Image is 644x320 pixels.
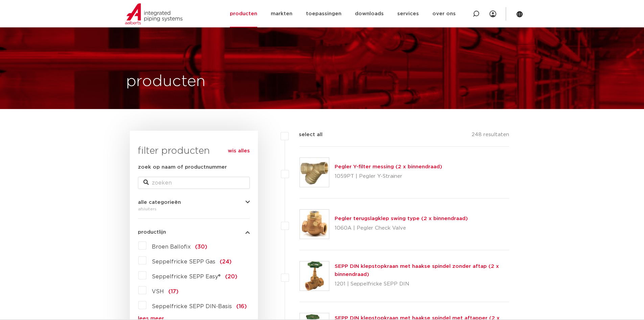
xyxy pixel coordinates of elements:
[472,131,509,141] p: 248 resultaten
[300,158,329,187] img: Thumbnail for Pegler Y-filter messing (2 x binnendraad)
[220,259,232,264] span: (24)
[300,210,329,239] img: Thumbnail for Pegler terugslagklep swing type (2 x binnendraad)
[126,71,206,92] h1: producten
[335,223,468,234] p: 1060A | Pegler Check Valve
[138,200,250,205] button: alle categorieën
[225,274,237,279] span: (20)
[138,230,250,235] button: productlijn
[152,304,232,309] span: Seppelfricke SEPP DIN-Basis
[138,205,250,213] div: afsluiters
[138,200,181,205] span: alle categorieën
[138,144,250,158] h3: filter producten
[152,289,164,294] span: VSH
[335,216,468,221] a: Pegler terugslagklep swing type (2 x binnendraad)
[228,147,250,155] a: wis alles
[138,177,250,189] input: zoeken
[236,304,247,309] span: (16)
[168,289,178,294] span: (17)
[289,131,323,139] label: select all
[335,279,509,290] p: 1201 | Seppelfricke SEPP DIN
[335,164,442,169] a: Pegler Y-filter messing (2 x binnendraad)
[335,264,499,277] a: SEPP DIN klepstopkraan met haakse spindel zonder aftap (2 x binnendraad)
[138,230,166,235] span: productlijn
[152,244,191,250] span: Broen Ballofix
[152,274,221,279] span: Seppelfricke SEPP Easy®
[300,261,329,291] img: Thumbnail for SEPP DIN klepstopkraan met haakse spindel zonder aftap (2 x binnendraad)
[335,171,442,182] p: 1059PT | Pegler Y-Strainer
[195,244,207,250] span: (30)
[152,259,215,264] span: Seppelfricke SEPP Gas
[138,163,227,171] label: zoek op naam of productnummer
